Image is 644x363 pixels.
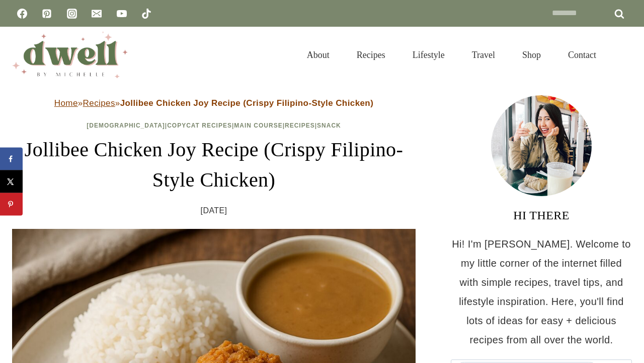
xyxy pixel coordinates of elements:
a: Contact [554,37,610,73]
h3: HI THERE [451,206,632,224]
a: Pinterest [37,4,57,24]
p: Hi! I'm [PERSON_NAME]. Welcome to my little corner of the internet filled with simple recipes, tr... [451,234,632,349]
button: View Search Form [615,46,632,64]
a: Recipes [285,122,315,129]
a: Email [87,4,107,24]
a: Travel [458,37,509,73]
a: Facebook [12,4,32,24]
a: Recipes [83,98,115,108]
a: TikTok [136,4,156,24]
strong: Jollibee Chicken Joy Recipe (Crispy Filipino-Style Chicken) [120,98,374,108]
a: Home [54,98,78,108]
a: Main Course [234,122,282,129]
a: [DEMOGRAPHIC_DATA] [87,122,165,129]
h1: Jollibee Chicken Joy Recipe (Crispy Filipino-Style Chicken) [12,135,416,195]
a: Snack [317,122,341,129]
a: Shop [509,37,554,73]
a: About [293,37,343,73]
a: Recipes [343,37,399,73]
a: Copycat Recipes [167,122,232,129]
a: Instagram [62,4,82,24]
time: [DATE] [201,203,227,218]
span: » » [54,98,373,108]
span: | | | | [87,122,341,129]
nav: Primary Navigation [293,37,610,73]
img: DWELL by michelle [12,32,128,78]
a: YouTube [112,4,132,24]
a: Lifestyle [399,37,458,73]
